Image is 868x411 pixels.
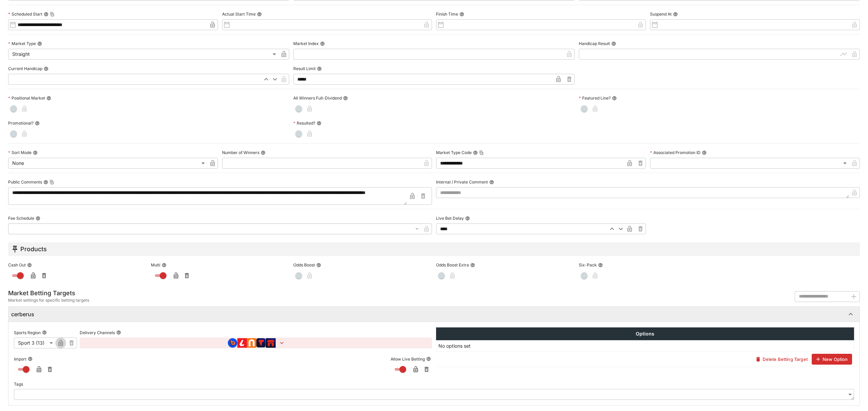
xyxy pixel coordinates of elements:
button: Multi [162,263,166,267]
button: Fee Schedule [36,216,40,221]
button: Delete Betting Target [752,354,811,365]
button: New Option [812,354,852,365]
button: Sports Region [42,330,47,335]
h6: cerberus [11,311,34,318]
p: Promotional? [8,120,34,126]
img: brand [266,338,276,348]
p: Result Limit [293,66,316,71]
p: Resulted? [293,120,315,126]
button: Finish Time [459,12,464,17]
p: Positional Market [8,95,45,101]
p: Associated Promotion ID [650,150,701,155]
p: Sort Mode [8,150,32,155]
button: Market Type [37,41,42,46]
button: Scheduled StartCopy To Clipboard [44,12,48,17]
button: Copy To Clipboard [479,150,484,155]
button: Current Handicap [44,66,48,71]
button: Promotional? [35,121,40,126]
h5: Products [20,245,47,253]
p: Fee Schedule [8,215,34,221]
button: Delivery Channels [116,330,121,335]
button: Associated Promotion ID [702,150,707,155]
button: Odds Boost Extra [470,263,475,267]
button: Featured Line? [612,96,617,101]
button: Import [28,356,33,361]
p: Tags [14,381,23,387]
button: Internal / Private Comment [489,180,494,185]
div: Straight [8,49,278,60]
p: Suspend At [650,11,672,17]
button: Cash Out [27,263,32,267]
button: Live Bet Delay [465,216,470,221]
p: Market Type [8,41,36,46]
p: Current Handicap [8,66,42,71]
button: Copy To Clipboard [50,12,55,17]
span: Market settings for specific betting targets [8,297,89,304]
button: Sort Mode [33,150,38,155]
p: Actual Start Time [222,11,256,17]
p: Live Bet Delay [436,215,464,221]
p: Odds Boost Extra [436,262,469,268]
button: Odds Boost [316,263,321,267]
img: brand [237,338,247,348]
p: Market Index [293,41,319,46]
p: Scheduled Start [8,11,42,17]
button: Public CommentsCopy To Clipboard [43,180,48,185]
p: Multi [151,262,160,268]
button: Suspend At [673,12,678,17]
button: Market Index [320,41,325,46]
button: All Winners Full-Dividend [343,96,348,101]
p: Handicap Result [579,41,610,46]
p: Allow Live Betting [391,356,425,362]
button: Resulted? [317,121,321,126]
div: None [8,158,207,169]
p: Market Type Code [436,150,472,155]
button: Copy To Clipboard [50,180,54,185]
p: Delivery Channels [80,330,115,336]
button: Positional Market [46,96,51,101]
button: Market Type CodeCopy To Clipboard [473,150,478,155]
td: No options set [436,340,854,352]
p: Cash Out [8,262,26,268]
button: Handicap Result [611,41,616,46]
button: Actual Start Time [257,12,262,17]
p: Number of Winners [222,150,259,155]
p: Import [14,356,26,362]
p: Six-Pack [579,262,597,268]
p: Internal / Private Comment [436,179,488,185]
img: brand [247,338,256,348]
p: Sports Region [14,330,41,336]
h5: Market Betting Targets [8,289,89,297]
p: All Winners Full-Dividend [293,95,342,101]
img: brand [228,338,237,348]
button: Allow Live Betting [426,356,431,361]
p: Finish Time [436,11,458,17]
div: Sport 3 (13) [14,338,55,348]
th: Options [436,328,854,340]
p: Odds Boost [293,262,315,268]
button: Six-Pack [598,263,603,267]
button: Number of Winners [261,150,265,155]
img: brand [256,338,266,348]
p: Featured Line? [579,95,611,101]
button: Result Limit [317,66,322,71]
p: Public Comments [8,179,42,185]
